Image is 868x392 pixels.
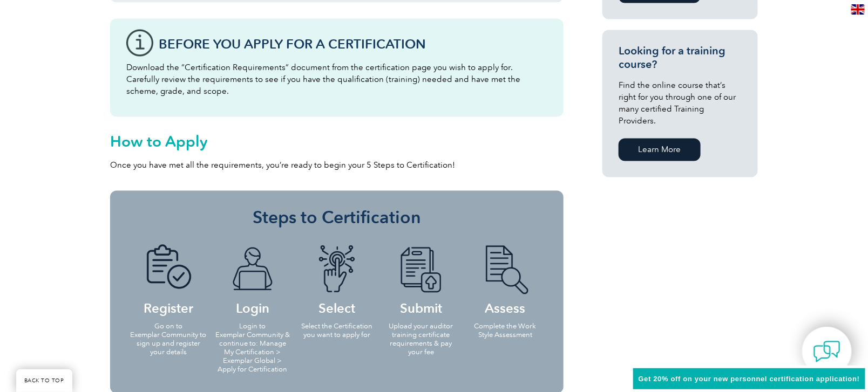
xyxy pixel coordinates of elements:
[16,369,72,392] a: BACK TO TOP
[619,80,742,127] p: Find the online course that’s right for you through one of our many certified Training Providers.
[466,245,544,314] h4: Assess
[159,38,547,51] h3: Before You Apply For a Certification
[391,245,451,294] img: icon-blue-doc-arrow.png
[298,245,376,314] h4: Select
[126,62,547,98] p: Download the “Certification Requirements” document from the certification page you wish to apply ...
[223,245,282,294] img: icon-blue-laptop-male.png
[476,245,535,294] img: icon-blue-doc-search.png
[110,133,564,150] h2: How to Apply
[126,207,547,229] h3: Steps to Certification
[851,4,865,15] img: en
[619,45,742,72] h3: Looking for a training course?
[307,245,367,294] img: icon-blue-finger-button.png
[214,322,291,374] p: Login to Exemplar Community & continue to: Manage My Certification > Exemplar Global > Apply for ...
[130,322,207,357] p: Go on to Exemplar Community to sign up and register your details
[639,375,860,383] span: Get 20% off on your new personnel certification application!
[214,245,291,314] h4: Login
[813,338,840,365] img: contact-chat.png
[619,139,701,161] a: Learn More
[466,322,544,340] p: Complete the Work Style Assessment
[130,245,207,314] h4: Register
[382,245,460,314] h4: Submit
[110,160,564,171] p: Once you have met all the requirements, you’re ready to begin your 5 Steps to Certification!
[382,322,460,357] p: Upload your auditor training certificate requirements & pay your fee
[298,322,376,340] p: Select the Certification you want to apply for
[139,245,198,294] img: icon-blue-doc-tick.png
